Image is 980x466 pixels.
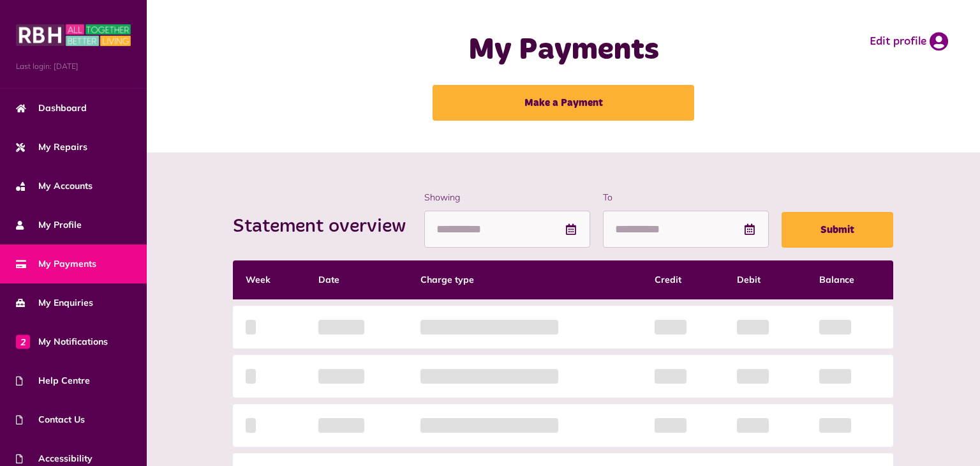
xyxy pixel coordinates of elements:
[16,61,131,72] span: Last login: [DATE]
[16,101,87,115] span: Dashboard
[16,22,131,48] img: MyRBH
[16,257,96,271] span: My Payments
[368,32,759,69] h1: My Payments
[16,140,87,154] span: My Repairs
[16,334,30,349] span: 2
[16,452,93,465] span: Accessibility
[433,85,694,121] a: Make a Payment
[16,335,108,349] span: My Notifications
[16,296,93,310] span: My Enquiries
[16,374,90,387] span: Help Centre
[16,218,82,232] span: My Profile
[16,413,85,426] span: Contact Us
[870,32,948,51] a: Edit profile
[16,179,93,193] span: My Accounts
